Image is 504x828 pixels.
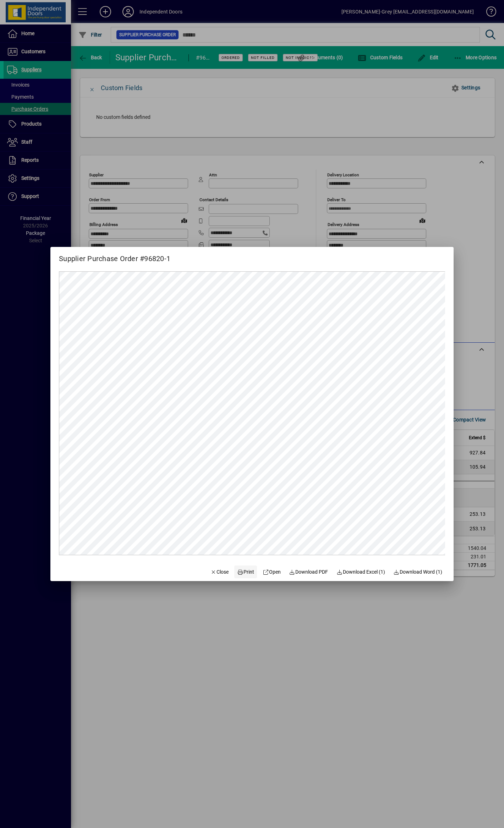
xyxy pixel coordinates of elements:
a: Open [260,565,284,578]
button: Download Word (1) [391,565,445,578]
span: Close [210,568,229,576]
span: Download Excel (1) [336,568,385,576]
button: Download Excel (1) [334,565,388,578]
h2: Supplier Purchase Order #96820-1 [50,247,179,264]
button: Close [208,565,232,578]
span: Print [237,568,254,576]
span: Open [263,568,281,576]
span: Download Word (1) [394,568,443,576]
span: Download PDF [289,568,328,576]
button: Print [234,565,257,578]
a: Download PDF [286,565,331,578]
